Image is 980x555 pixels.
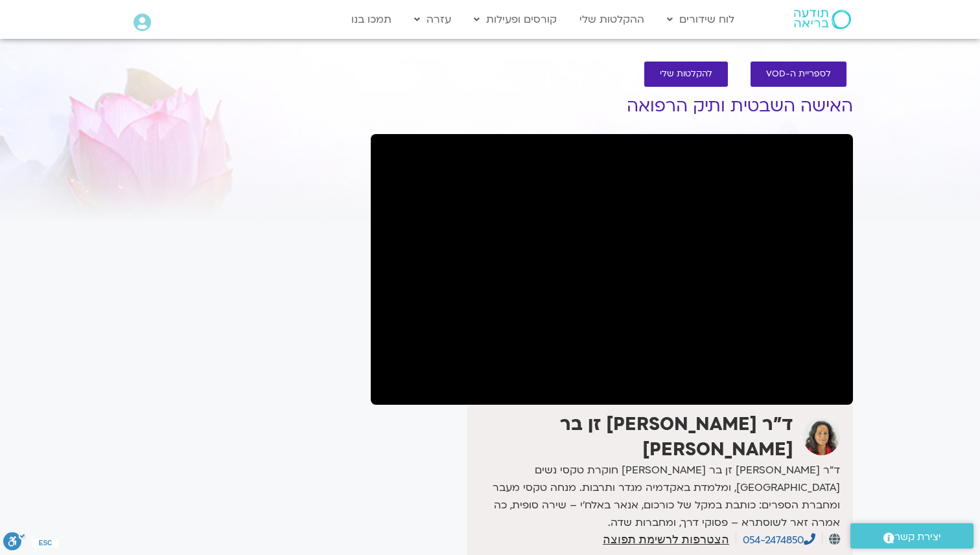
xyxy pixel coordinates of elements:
h1: האישה השבטית ותיק הרפואה [371,96,853,116]
span: לספריית ה-VOD [766,69,831,79]
a: לוח שידורים [660,7,741,32]
a: לספריית ה-VOD [751,62,846,87]
a: להקלטות שלי [644,62,728,87]
a: ההקלטות שלי [573,7,651,32]
strong: ד״ר [PERSON_NAME] זן בר [PERSON_NAME] [560,412,793,461]
a: יצירת קשר [850,523,974,549]
a: עזרה [408,7,458,32]
a: קורסים ופעילות [467,7,563,32]
a: תמכו בנו [345,7,398,32]
p: ד”ר [PERSON_NAME] זן בר [PERSON_NAME] חוקרת טקסי נשים [GEOGRAPHIC_DATA], ומלמדת באקדמיה מגדר ותרב... [471,462,840,532]
span: יצירת קשר [894,528,941,546]
a: הצטרפות לרשימת תפוצה [603,534,729,545]
iframe: האישה השבטית ותיק הרפואה עם צילה זן-בר צור - מפגש ראשון 7.9.25 [371,134,853,405]
span: להקלטות שלי [660,69,712,79]
a: 054-2474850 [743,533,815,547]
img: ד״ר צילה זן בר צור [803,418,840,455]
img: תודעה בריאה [794,10,851,29]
